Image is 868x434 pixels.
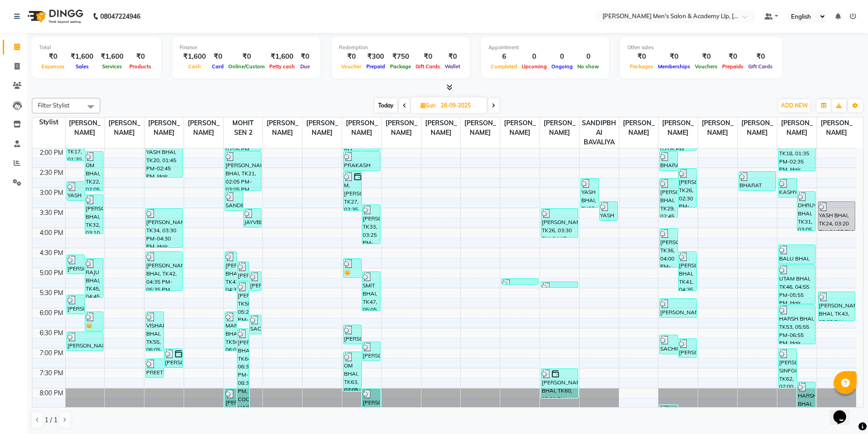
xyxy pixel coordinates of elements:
[32,117,65,127] div: Stylist
[779,305,815,344] div: HARSH BHAI, TK53, 05:55 PM-06:55 PM, Hair Basis - Hair Cut,Hair Basis - [PERSON_NAME]
[488,44,601,51] div: Appointment
[146,209,182,247] div: [PERSON_NAME], TK34, 03:30 PM-04:30 PM, Hair Basis - Hair Cut By [PERSON_NAME],Hair Basis - [PERS...
[660,152,678,170] div: BHARAT BHAI, TK16, 02:05 PM-02:35 PM, Hair Basis - Hair Cut
[362,272,380,311] div: SMIT BHAI, TK47, 05:05 PM-06:05 PM, Hair Basis - Hair Cut,Hair Basis - [PERSON_NAME]
[186,63,203,70] span: Cash
[720,63,746,70] span: Prepaids
[344,325,361,344] div: [PERSON_NAME] BHAI, TK54, 06:25 PM-06:55 PM, Hair Basis - [PERSON_NAME]
[627,63,656,70] span: Packages
[438,99,483,112] input: 2025-09-28
[146,312,164,351] div: VISHAL BHAI, TK55, 06:05 PM-07:05 PM, Hair Basis - Hair Cut By [PERSON_NAME],Hair Basis - [PERSON...
[344,352,361,391] div: OM BHAI, TK63, 07:05 PM-08:05 PM, COOLER [PERSON_NAME],COOLER HAIR CUT JUNIOR
[519,63,549,70] span: Upcoming
[738,117,777,138] span: [PERSON_NAME]
[224,117,263,138] span: MOHIT SEN 2
[781,102,808,109] span: ADD NEW
[342,117,381,138] span: [PERSON_NAME]
[549,51,575,62] div: 0
[339,44,462,51] div: Redemption
[225,192,243,210] div: SANDEEP BHAI, TK28, 03:05 PM-03:35 PM, COOLER HAIR CUT JUNIOR
[180,51,210,62] div: ₹1,600
[38,208,65,218] div: 3:30 PM
[413,63,442,70] span: Gift Cards
[660,229,678,267] div: [PERSON_NAME], TK36, 04:00 PM-05:00 PM, COOLER HAIR CUT JUNIOR,COOLER [PERSON_NAME]
[250,315,261,334] div: SACHIN BHAI, TK52, 06:10 PM-06:40 PM, COOL HAIR CUT
[575,51,601,62] div: 0
[421,117,461,138] span: [PERSON_NAME]
[146,252,182,291] div: [PERSON_NAME] BHAI, TK42, 04:35 PM-05:35 PM, Hair Basis - Hair Cut By [PERSON_NAME],Hair Basis - ...
[627,51,656,62] div: ₹0
[38,248,65,258] div: 4:30 PM
[720,51,746,62] div: ₹0
[362,389,380,427] div: [PERSON_NAME], TK67, 08:00 PM-09:00 PM, HAIR BASIS - [PERSON_NAME] ,Hair Basis - Hair Cut
[540,117,579,138] span: [PERSON_NAME]
[127,51,154,62] div: ₹0
[180,44,313,51] div: Finance
[779,265,815,304] div: UTAM BHAI, TK46, 04:55 PM-05:55 PM, Hair Basis - Hair Cut,Hair Basis - [PERSON_NAME]
[225,252,236,291] div: [PERSON_NAME] BHAI, TK43, 04:35 PM-05:35 PM, Hair Basis - Hair Cut,Hair Basis - [PERSON_NAME]
[226,63,267,70] span: Online/Custom
[693,63,720,70] span: Vouchers
[500,117,539,138] span: [PERSON_NAME]
[656,63,693,70] span: Memberships
[442,51,462,62] div: ₹0
[660,299,696,317] div: [PERSON_NAME], TK49, 05:45 PM-06:15 PM, COOL HAIR CUT
[38,168,65,178] div: 2:30 PM
[746,63,775,70] span: Gift Cards
[541,369,578,398] div: [PERSON_NAME] BHAI, TK60, 07:30 PM-08:15 PM, HELLO - D-TAN
[344,152,380,170] div: PRAKASH BHAI, TK19, 02:05 PM-02:35 PM, Hair Basis - [PERSON_NAME]
[38,288,65,298] div: 5:30 PM
[818,292,855,321] div: [PERSON_NAME] BHAI, TK43, 05:35 PM-06:20 PM, D-Tan - Classic Face D - Tan
[38,102,70,109] span: Filter Stylist
[779,99,810,112] button: ADD NEW
[164,349,182,368] div: [PERSON_NAME] BHAI, TK60, 07:00 PM-07:30 PM, Hair Basis - Hair Cut By [PERSON_NAME]
[600,202,617,220] div: YASH BHAI, TK24, 03:20 PM-03:50 PM, Hair Rituals - Classic Hair Spa
[413,51,442,62] div: ₹0
[541,209,578,237] div: [PERSON_NAME], TK26, 03:30 PM-04:15 PM, D-Tan - Classic Face D - Tan
[388,63,413,70] span: Package
[581,179,599,207] div: YASH BHAI, TK25, 02:45 PM-03:30 PM, Hair Rituals - Classic Hair Spa
[38,328,65,338] div: 6:30 PM
[362,205,380,244] div: [PERSON_NAME], TK33, 03:25 PM-04:25 PM, Hair Basis - Hair Cut,Hair Basis - [PERSON_NAME]
[817,117,856,138] span: [PERSON_NAME]
[97,51,127,62] div: ₹1,600
[779,132,815,170] div: MERU BHAI, TK18, 01:35 PM-02:35 PM, Hair Basis - Hair Cut,Hair Basis - [PERSON_NAME]
[66,117,105,138] span: [PERSON_NAME]
[656,51,693,62] div: ₹0
[660,405,678,424] div: KAUSHIK BHAI, TK66, 08:25 PM-08:55 PM, Hair Basis - Hair Cut
[38,148,65,158] div: 2:00 PM
[746,51,775,62] div: ₹0
[267,63,297,70] span: Petty cash
[237,282,249,321] div: [PERSON_NAME], TK50, 05:20 PM-06:20 PM, HAIR BASIS - [PERSON_NAME] ,HAIR BASIS - HAIR CUT
[38,188,65,198] div: 3:00 PM
[339,51,364,62] div: ₹0
[85,312,103,331] div: 👑 [PERSON_NAME] 👑, TK51, 06:05 PM-06:35 PM, Hair Basis - Hair Cut
[39,51,67,62] div: ₹0
[693,51,720,62] div: ₹0
[739,172,776,190] div: BHARAT BHAI, TK16, 02:35 PM-03:05 PM, Facial - Basic Facial
[660,335,678,354] div: SACHIN BHAI, TK52, 06:40 PM-07:10 PM, COOL HAIR CUT
[85,259,103,297] div: RAJU BHAI, TK45, 04:45 PM-05:45 PM, Hair Basis - Hair Cut,Hair Basis - [PERSON_NAME]
[619,117,658,138] span: [PERSON_NAME]
[418,102,438,109] span: Sun
[127,63,154,70] span: Products
[442,63,462,70] span: Wallet
[344,172,361,210] div: M,[PERSON_NAME], TK27, 02:35 PM-03:35 PM, COOL HAIR CUT,Hair Basis - [PERSON_NAME]
[388,51,413,62] div: ₹750
[382,117,421,138] span: [PERSON_NAME]
[210,51,226,62] div: ₹0
[303,117,342,138] span: [PERSON_NAME]
[85,152,103,190] div: OM BHAI, TK22, 02:05 PM-03:05 PM, COOL HAIR CUT,COOL HAIR CUT
[298,63,312,70] span: Due
[146,359,164,378] div: PREET BHAI, TK61, 07:15 PM-07:45 PM, Hair Basis - Hair Cut By [PERSON_NAME]
[184,117,223,138] span: [PERSON_NAME]
[364,51,388,62] div: ₹300
[339,63,364,70] span: Voucher
[225,312,236,351] div: MANOJ BHAI, TK56, 06:05 PM-07:05 PM, Hair Basis - Hair Cut,Hair Basis - [PERSON_NAME]
[375,98,397,112] span: Today
[73,63,91,70] span: Sales
[67,295,85,314] div: [PERSON_NAME], TK48, 05:40 PM-06:10 PM, Hair Basis - Hair Cut
[658,117,698,138] span: [PERSON_NAME]
[38,388,65,398] div: 8:00 PM
[461,117,500,138] span: [PERSON_NAME]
